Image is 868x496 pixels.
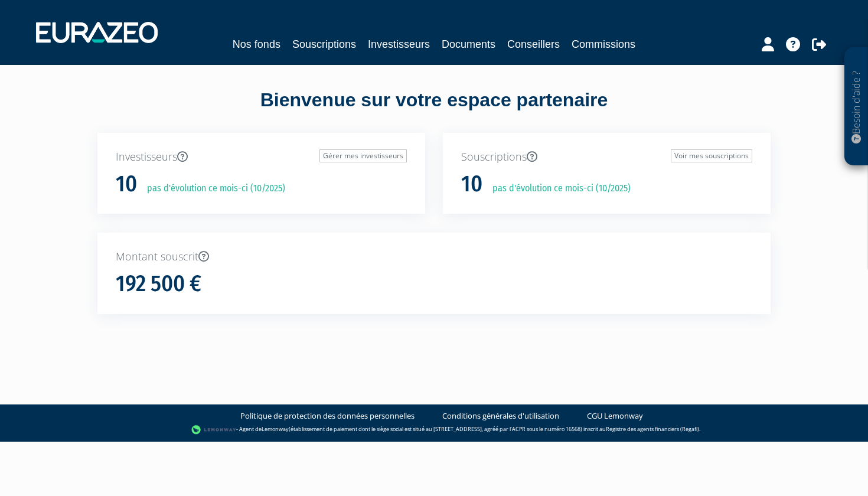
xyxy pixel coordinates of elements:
a: Conditions générales d'utilisation [442,410,559,422]
p: Besoin d'aide ? [850,54,863,160]
div: - Agent de (établissement de paiement dont le siège social est situé au [STREET_ADDRESS], agréé p... [12,424,856,436]
p: Souscriptions [461,149,752,165]
p: pas d'évolution ce mois-ci (10/2025) [484,182,631,195]
h1: 192 500 € [116,272,201,296]
img: 1732889491-logotype_eurazeo_blanc_rvb.png [36,22,158,43]
div: Bienvenue sur votre espace partenaire [89,87,779,133]
a: CGU Lemonway [587,410,643,422]
a: Documents [442,36,495,53]
a: Commissions [572,36,635,53]
a: Registre des agents financiers (Regafi) [606,425,699,433]
a: Gérer mes investisseurs [319,149,407,162]
a: Nos fonds [233,36,280,53]
p: Montant souscrit [116,249,752,265]
h1: 10 [116,172,137,197]
a: Politique de protection des données personnelles [240,410,415,422]
a: Conseillers [507,36,560,53]
p: Investisseurs [116,149,407,165]
img: logo-lemonway.png [191,424,237,436]
a: Investisseurs [368,36,430,53]
p: pas d'évolution ce mois-ci (10/2025) [139,182,285,195]
a: Souscriptions [292,36,356,53]
h1: 10 [461,172,482,197]
a: Voir mes souscriptions [671,149,752,162]
a: Lemonway [262,425,289,433]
